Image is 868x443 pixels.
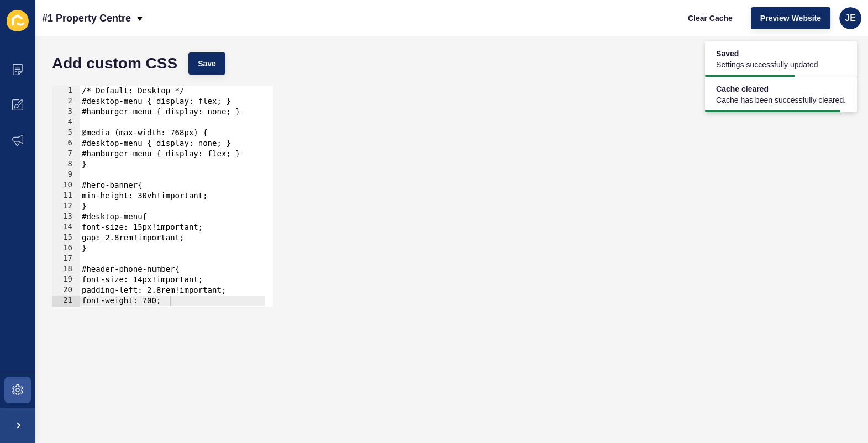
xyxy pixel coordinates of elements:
[188,52,225,75] button: Save
[716,59,818,70] span: Settings successfully updated
[52,296,80,306] div: 21
[52,149,80,159] div: 7
[52,233,80,243] div: 15
[52,285,80,296] div: 20
[52,86,80,96] div: 1
[52,138,80,149] div: 6
[52,212,80,222] div: 13
[52,58,177,69] h1: Add custom CSS
[52,243,80,254] div: 16
[42,4,131,32] p: #1 Property Centre
[52,264,80,275] div: 18
[52,107,80,117] div: 3
[760,13,821,24] span: Preview Website
[716,83,846,94] span: Cache cleared
[52,306,80,317] div: 22
[52,254,80,264] div: 17
[52,201,80,212] div: 12
[716,94,846,106] span: Cache has been successfully cleared.
[52,159,80,170] div: 8
[52,128,80,138] div: 5
[52,170,80,180] div: 9
[52,275,80,285] div: 19
[52,191,80,201] div: 11
[52,96,80,107] div: 2
[52,117,80,128] div: 4
[751,7,830,29] button: Preview Website
[688,13,733,24] span: Clear Cache
[52,222,80,233] div: 14
[52,180,80,191] div: 10
[845,13,856,24] span: JE
[716,48,818,59] span: Saved
[198,58,216,69] span: Save
[678,7,742,29] button: Clear Cache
